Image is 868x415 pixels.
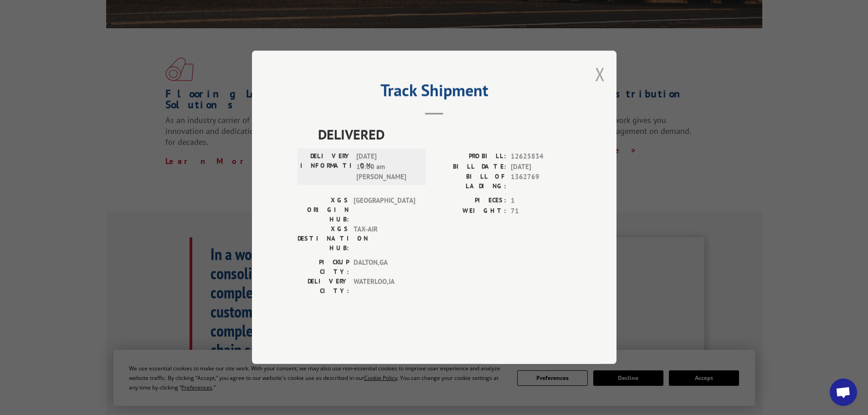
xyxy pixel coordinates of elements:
span: 1 [511,196,571,206]
span: TAX-AIR [354,225,415,253]
span: DALTON , GA [354,258,415,277]
span: 1362769 [511,172,571,191]
span: WATERLOO , IA [354,277,415,296]
span: [DATE] [511,162,571,172]
label: BILL DATE: [434,162,506,172]
span: [GEOGRAPHIC_DATA] [354,196,415,225]
h2: Track Shipment [298,84,571,101]
button: Close modal [595,62,605,86]
label: DELIVERY INFORMATION: [300,152,352,183]
label: DELIVERY CITY: [298,277,349,296]
label: XGS DESTINATION HUB: [298,225,349,253]
label: WEIGHT: [434,206,506,216]
span: 12625834 [511,152,571,162]
span: DELIVERED [318,124,571,145]
label: PICKUP CITY: [298,258,349,277]
span: [DATE] 10:00 am [PERSON_NAME] [356,152,418,183]
label: XGS ORIGIN HUB: [298,196,349,225]
label: PROBILL: [434,152,506,162]
div: Open chat [830,379,857,406]
span: 71 [511,206,571,216]
label: BILL OF LADING: [434,172,506,191]
label: PIECES: [434,196,506,206]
